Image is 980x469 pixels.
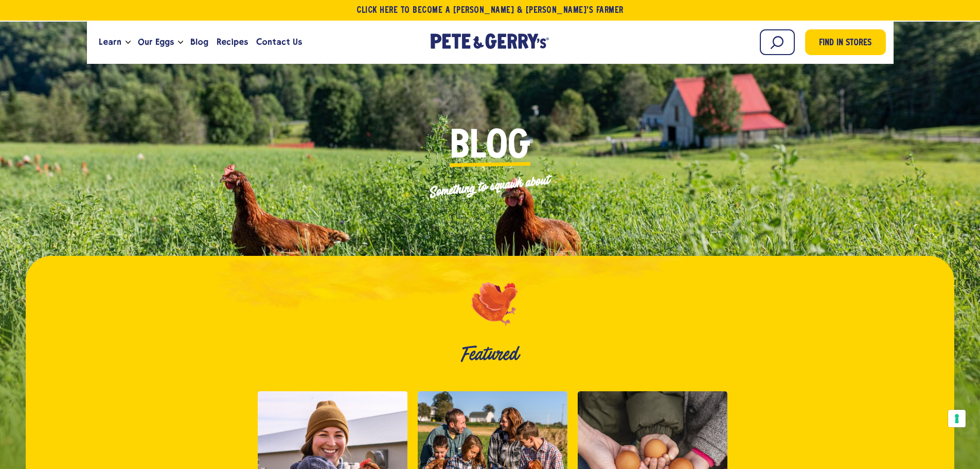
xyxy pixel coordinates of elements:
[134,28,178,56] a: Our Eggs
[430,172,550,199] p: Something to squawk about
[126,41,131,44] button: Open the dropdown menu for Learn
[95,28,126,56] a: Learn
[450,128,530,167] span: Blog
[256,36,302,48] span: Contact Us
[186,28,212,56] a: Blog
[212,28,252,56] a: Recipes
[760,29,795,55] input: Search
[138,36,174,48] span: Our Eggs
[190,36,208,48] span: Blog
[252,28,306,56] a: Contact Us
[103,343,877,366] p: Featured
[805,29,886,55] a: Find in Stores
[217,36,248,48] span: Recipes
[178,41,183,44] button: Open the dropdown menu for Our Eggs
[819,37,871,50] span: Find in Stores
[99,36,121,48] span: Learn
[948,410,966,427] button: Your consent preferences for tracking technologies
